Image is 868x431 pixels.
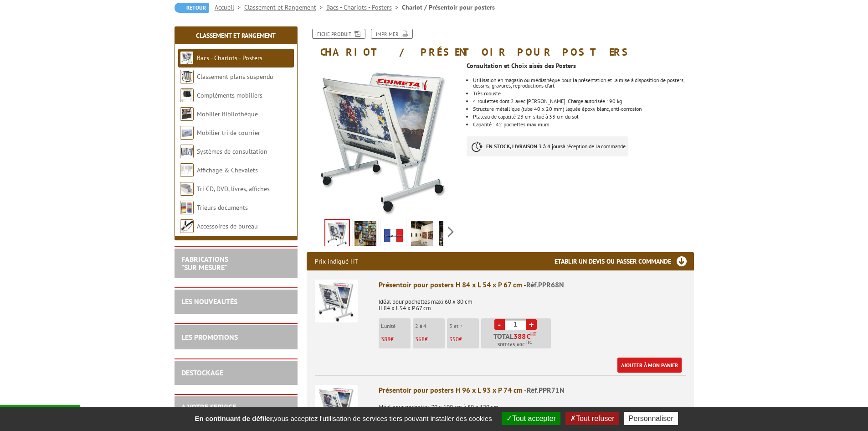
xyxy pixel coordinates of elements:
strong: Consultation et Choix aisés des Posters [467,62,576,70]
a: Retour [175,3,209,13]
span: vous acceptez l'utilisation de services tiers pouvant installer des cookies [190,415,496,422]
a: Bacs - Chariots - Posters [326,3,402,11]
img: Compléments mobiliers [180,88,194,102]
img: bacs_chariots_ppr68n_1.jpg [325,220,349,248]
p: € [381,336,411,343]
a: Accueil [215,3,244,11]
li: Capacité : 42 pochettes maximum [473,122,693,127]
strong: EN STOCK, LIVRAISON 3 à 4 jours [486,143,563,150]
p: € [415,336,445,343]
button: Personnaliser (fenêtre modale) [624,412,678,425]
img: presentoir_posters_ppr68n.jpg [354,221,376,249]
a: - [494,319,505,330]
img: bacs_chariots_ppr68n_1.jpg [307,62,460,216]
div: Présentoir pour posters H 96 x L 93 x P 74 cm - [379,385,686,395]
img: Classement plans suspendu [180,70,194,83]
a: LES NOUVEAUTÉS [181,297,237,306]
a: Tri CD, DVD, livres, affiches [197,185,270,193]
a: Accessoires de bureau [197,222,258,230]
p: Idéal pour pochettes maxi 60 x 80 cm H 84 x L 54 x P 67 cm [379,292,686,312]
p: 5 et + [449,323,479,329]
p: L'unité [381,323,411,329]
p: Idéal pour pochettes 70 x 100 cm à 80 x 120 cm H 96 x L 93 x P 74 cm [379,398,686,417]
h2: A votre service [181,403,291,411]
li: Chariot / Présentoir pour posters [402,3,495,12]
span: 465,60 [507,341,522,348]
a: Classement et Rangement [196,31,276,40]
a: Bacs - Chariots - Posters [197,54,262,62]
a: Compléments mobiliers [197,91,262,99]
img: presentoir_posters_ppr68n_3.jpg [411,221,433,249]
span: Réf.PPR71N [527,385,565,395]
div: Présentoir pour posters H 84 x L 54 x P 67 cm - [379,280,686,290]
li: Très robuste [473,91,693,96]
a: Imprimer [371,29,413,39]
img: Affichage & Chevalets [180,163,194,177]
img: Tri CD, DVD, livres, affiches [180,182,194,196]
a: Systèmes de consultation [197,147,267,156]
a: Mobilier tri de courrier [197,129,260,137]
p: Prix indiqué HT [315,252,358,270]
span: 388 [514,332,526,340]
img: Accessoires de bureau [180,219,194,233]
span: 350 [449,335,459,343]
a: Mobilier Bibliothèque [197,110,258,118]
img: Mobilier Bibliothèque [180,107,194,121]
img: Présentoir pour posters H 96 x L 93 x P 74 cm [315,385,358,428]
p: 2 à 4 [415,323,445,329]
li: Structure métallique (tube 40 x 20 mm) laquée époxy blanc, anti-corrosion [473,106,693,112]
span: € [526,332,530,340]
p: € [449,336,479,343]
img: edimeta_produit_fabrique_en_france.jpg [383,221,405,249]
a: FABRICATIONS"Sur Mesure" [181,254,228,272]
img: presentoir_posters_ppr68n_4bis.jpg [439,221,461,249]
a: Classement plans suspendu [197,73,273,81]
a: Ajouter à mon panier [617,358,682,373]
a: Affichage & Chevalets [197,166,258,174]
a: Classement et Rangement [244,3,326,11]
sup: TTC [525,340,532,345]
img: Systèmes de consultation [180,145,194,158]
li: 4 roulettes dont 2 avec [PERSON_NAME]. Charge autorisée : 90 kg [473,99,693,104]
a: DESTOCKAGE [181,368,223,377]
img: Présentoir pour posters H 84 x L 54 x P 67 cm [315,280,358,322]
button: Tout refuser [565,412,619,425]
span: 388 [381,335,390,343]
a: + [526,319,537,330]
sup: HT [530,331,536,338]
img: Bacs - Chariots - Posters [180,51,194,65]
li: Plateau de capacité 23 cm situé à 33 cm du sol [473,114,693,119]
a: Fiche produit [312,29,365,39]
img: Trieurs documents [180,201,194,214]
span: Soit € [498,341,532,348]
h3: Etablir un devis ou passer commande [555,252,694,270]
a: LES PROMOTIONS [181,332,238,342]
span: Réf.PPR68N [526,280,564,289]
p: à réception de la commande [467,136,628,156]
strong: En continuant de défiler, [195,415,274,422]
span: Next [447,224,455,239]
img: Mobilier tri de courrier [180,126,194,140]
p: Total [483,332,551,348]
li: Utilisation en magasin ou médiathèque pour la présentation et la mise à disposition de posters, d... [473,78,693,88]
a: Trieurs documents [197,203,248,212]
button: Tout accepter [502,412,560,425]
span: 368 [415,335,425,343]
